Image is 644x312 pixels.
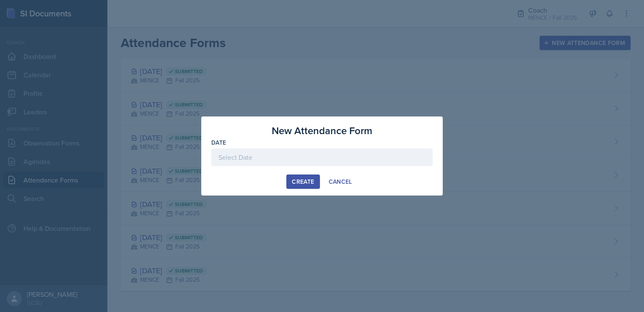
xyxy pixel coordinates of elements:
label: Date [211,138,226,147]
h3: New Attendance Form [272,123,372,138]
div: Create [292,178,314,185]
button: Create [286,175,319,189]
button: Cancel [323,175,358,189]
div: Cancel [329,178,352,185]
